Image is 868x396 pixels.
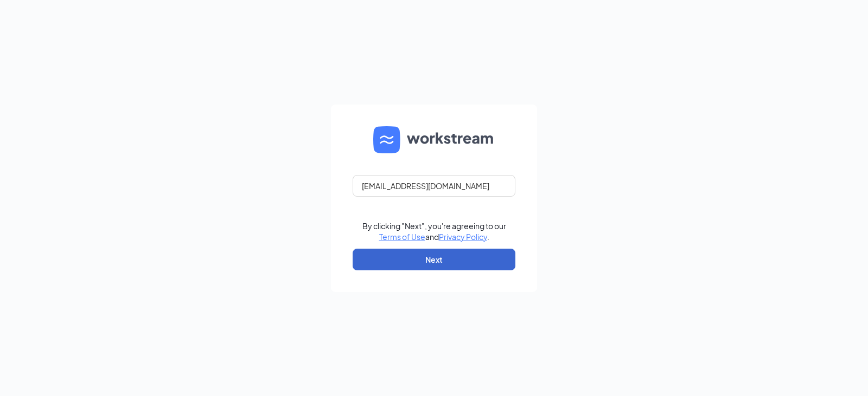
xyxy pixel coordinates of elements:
a: Privacy Policy [439,232,487,242]
img: WS logo and Workstream text [373,126,495,153]
input: Email [353,175,515,197]
div: By clicking "Next", you're agreeing to our and . [362,220,506,242]
a: Terms of Use [379,232,425,242]
button: Next [353,249,515,270]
